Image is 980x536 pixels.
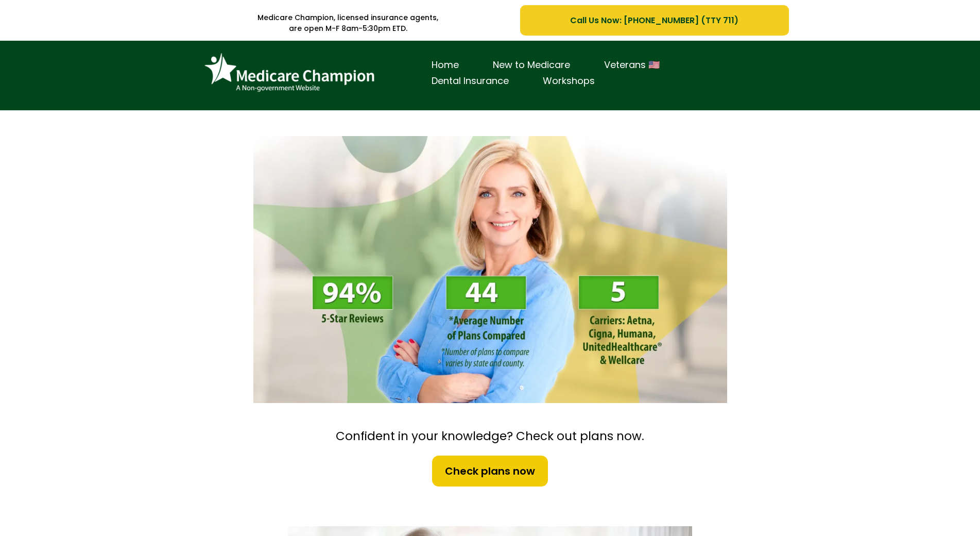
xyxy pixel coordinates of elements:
a: Check plans now [431,455,549,488]
a: Workshops [526,73,612,89]
a: Dental Insurance [415,73,526,89]
a: Home [415,57,476,73]
span: Check plans now [445,463,535,479]
p: are open M-F 8am-5:30pm ETD. [192,23,505,34]
h2: Confident in your knowledge? Check out plans now. [248,429,732,444]
p: Medicare Champion, licensed insurance agents, [192,12,505,23]
a: New to Medicare [476,57,587,73]
span: Call Us Now: [PHONE_NUMBER] (TTY 711) [570,14,738,27]
img: Brand Logo [199,48,380,97]
a: Call Us Now: 1-833-823-1990 (TTY 711) [520,5,788,36]
a: Veterans 🇺🇸 [587,57,677,73]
